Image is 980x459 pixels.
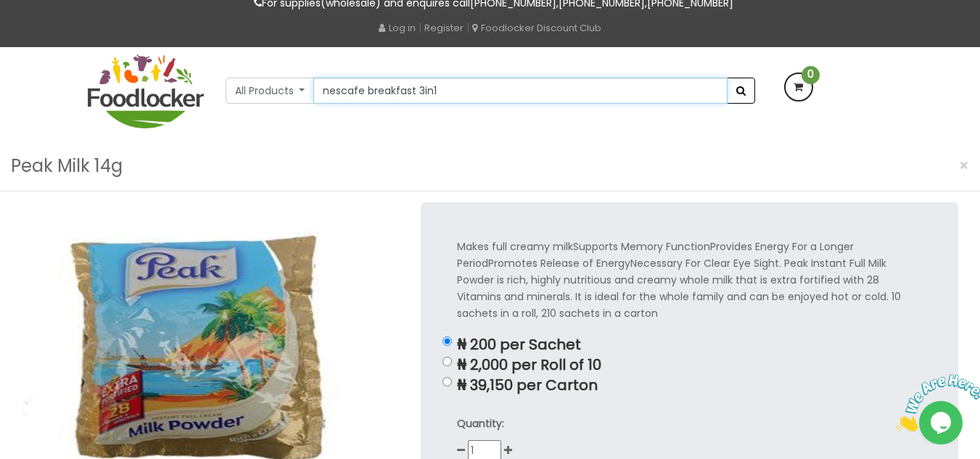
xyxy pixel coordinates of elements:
[457,239,922,322] p: Makes full creamy milkSupports Memory FunctionProvides Energy For a Longer PeriodPromotes Release...
[442,336,452,346] input: ₦ 200 per Sachet
[959,155,969,176] span: ×
[457,377,922,394] p: ₦ 39,150 per Carton
[472,21,601,35] a: Foodlocker Discount Club
[952,151,976,181] button: Close
[457,336,922,353] p: ₦ 200 per Sachet
[379,21,416,35] a: Log in
[466,20,469,35] span: |
[6,6,96,63] img: Chat attention grabber
[442,357,452,366] input: ₦ 2,000 per Roll of 10
[313,78,727,104] input: Search our variety of products
[890,368,980,437] iframe: chat widget
[11,152,123,180] h3: Peak Milk 14g
[802,66,820,84] span: 0
[419,20,421,35] span: |
[457,416,504,431] strong: Quantity:
[442,377,452,386] input: ₦ 39,150 per Carton
[226,78,315,104] button: All Products
[424,21,464,35] a: Register
[88,54,204,128] img: FoodLocker
[457,357,922,373] p: ₦ 2,000 per Roll of 10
